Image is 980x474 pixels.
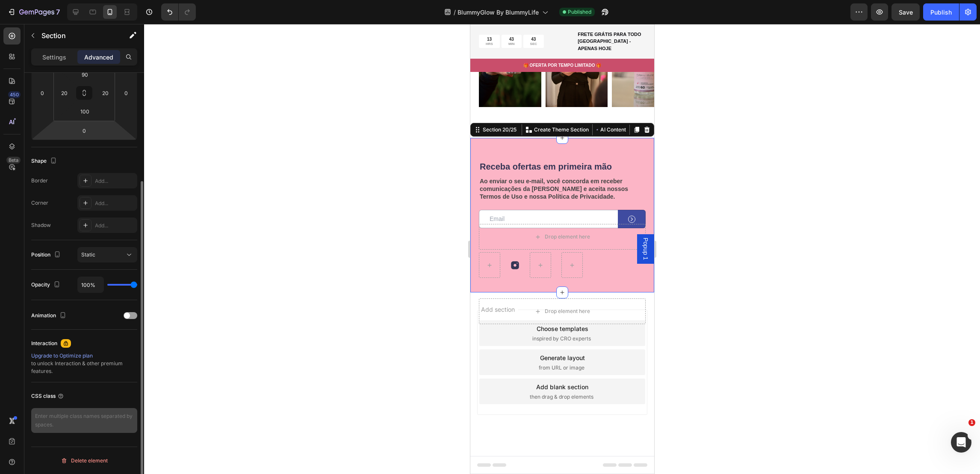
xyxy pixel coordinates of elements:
[31,279,62,291] div: Opacity
[3,3,64,21] button: 7
[31,352,137,360] div: Upgrade to Optimize plan
[31,155,59,167] div: Shape
[31,454,137,468] button: Delete element
[454,8,456,17] span: /
[76,124,93,137] input: 0
[95,222,135,230] div: Add...
[31,352,137,375] div: to unlock Interaction & other premium features.
[120,86,133,99] input: 0
[470,24,654,474] iframe: Design area
[923,3,959,21] button: Publish
[78,277,103,292] input: Auto
[31,392,64,400] div: CSS class
[31,310,68,322] div: Animation
[930,8,952,17] div: Publish
[99,86,112,99] input: 20px
[8,91,21,98] div: 450
[42,53,66,62] p: Settings
[968,419,975,426] span: 1
[31,221,51,229] div: Shadow
[31,177,48,185] div: Border
[36,86,49,99] input: 0
[84,53,113,62] p: Advanced
[951,432,971,453] iframe: Intercom live chat
[891,3,920,21] button: Save
[41,30,112,41] p: Section
[77,247,137,262] button: Static
[568,8,591,16] span: Published
[56,7,60,17] p: 7
[61,456,108,466] div: Delete element
[81,251,95,258] span: Static
[458,8,539,17] span: BlummyGlow By BlummyLife
[95,177,135,185] div: Add...
[161,3,196,21] div: Undo/Redo
[6,157,21,164] div: Beta
[31,199,48,207] div: Corner
[899,9,913,16] span: Save
[76,105,93,118] input: 100px
[95,200,135,207] div: Add...
[58,86,71,99] input: 20px
[31,249,62,261] div: Position
[76,68,93,81] input: 90px
[31,340,57,347] div: Interaction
